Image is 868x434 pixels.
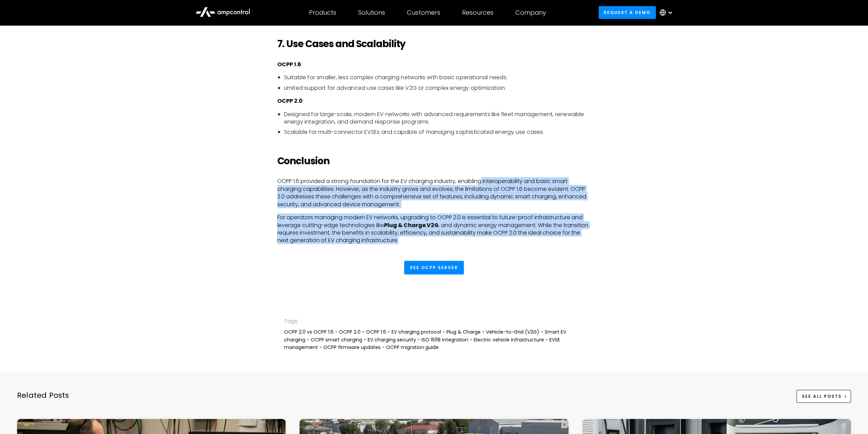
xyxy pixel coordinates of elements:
[309,9,336,16] div: Products
[515,9,546,16] div: Company
[277,97,591,105] p: :
[802,393,842,400] div: See All Posts
[277,214,591,244] p: For operators managing modern EV networks, upgrading to OCPP 2.0 is essential to future-proof inf...
[462,9,494,16] div: Resources
[277,178,591,208] p: OCPP 1.6 provided a strong foundation for the EV charging industry, enabling interoperability and...
[284,128,591,136] li: Scalable for multi-connector EVSEs and capable of managing sophisticated energy use cases.
[284,328,584,351] div: OCPP 2.0 vs OCPP 1.6 - OCPP 2.0 - OCPP 1.6 - EV charging protocol - Plug & Charge - Vehicle-to-Gr...
[284,317,584,326] div: Tags:
[277,97,303,105] strong: OCPP 2.0
[277,154,329,168] strong: Conclusion
[277,37,406,51] strong: 7. Use Cases and Scalability
[284,74,591,81] li: Suitable for smaller, less complex charging networks with basic operational needs.
[284,111,591,126] li: Designed for large-scale, modern EV networks with advanced requirements like fleet management, re...
[358,9,385,16] div: Solutions
[284,84,591,92] li: Limited support for advanced use cases like V2G or complex energy optimization.
[599,6,656,19] a: Request a demo
[407,9,440,16] div: Customers
[404,261,464,275] a: See OCPP Server
[384,221,426,229] strong: Plug & Charge
[17,390,69,411] div: Related Posts
[427,221,439,229] strong: V2G
[277,60,301,68] strong: OCPP 1.6
[277,61,591,68] p: :
[796,390,851,403] a: See All Posts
